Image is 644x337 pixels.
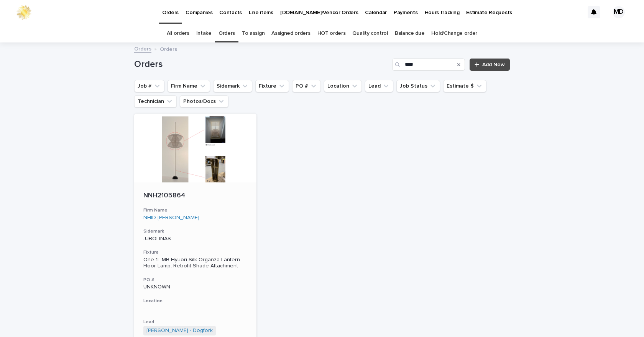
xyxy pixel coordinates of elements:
[167,24,189,42] a: All orders
[146,327,213,334] a: [PERSON_NAME] - Dogfork
[134,80,164,92] button: Job #
[143,236,247,242] p: JJBOLINAS
[431,24,477,42] a: Hold/Change order
[196,24,212,42] a: Intake
[443,80,486,92] button: Estimate $
[271,24,310,42] a: Assigned orders
[180,95,228,107] button: Photos/Docs
[219,24,235,42] a: Orders
[134,59,389,70] h1: Orders
[134,95,177,107] button: Technician
[143,257,247,270] div: One 1L MB Hyuori Silk Organza Lantern Floor Lamp, Retrofit Shade Attachment
[143,249,247,256] h3: Fixture
[143,207,247,213] h3: Firm Name
[143,277,247,283] h3: PO #
[134,44,151,53] a: Orders
[392,59,465,71] input: Search
[15,5,32,20] img: 0ffKfDbyRa2Iv8hnaAqg
[470,59,510,71] a: Add New
[292,80,321,92] button: PO #
[168,80,210,92] button: Firm Name
[242,24,264,42] a: To assign
[395,24,425,42] a: Balance due
[143,192,247,200] p: NNH2105864
[143,284,247,290] p: UNKNOWN
[143,319,247,325] h3: Lead
[255,80,289,92] button: Fixture
[324,80,362,92] button: Location
[143,298,247,304] h3: Location
[365,80,393,92] button: Lead
[317,24,346,42] a: HOT orders
[143,215,199,221] a: NHID [PERSON_NAME]
[143,305,247,311] p: -
[396,80,440,92] button: Job Status
[613,6,625,18] div: MD
[160,44,177,53] p: Orders
[352,24,388,42] a: Quality control
[143,228,247,234] h3: Sidemark
[482,62,505,67] span: Add New
[213,80,252,92] button: Sidemark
